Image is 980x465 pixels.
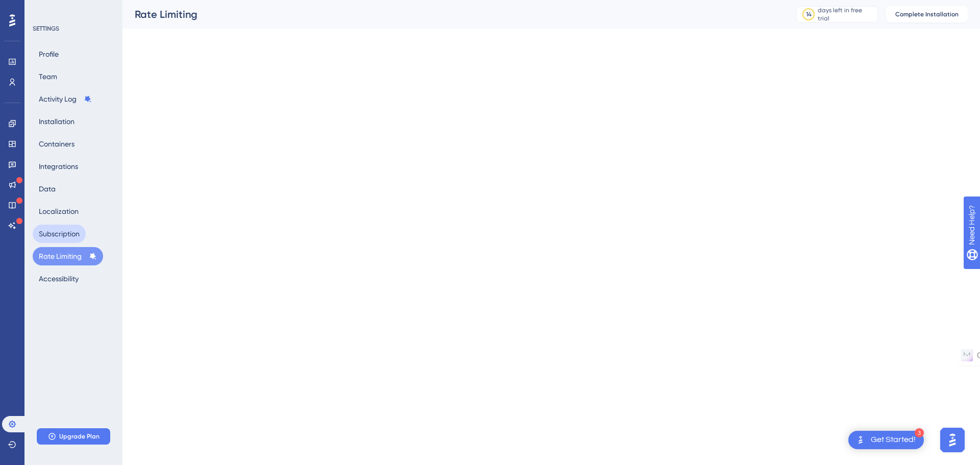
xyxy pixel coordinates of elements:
[806,10,812,18] div: 14
[895,10,959,18] span: Complete Installation
[37,428,110,445] button: Upgrade Plan
[818,6,874,22] div: days left in free trial
[33,225,86,243] button: Subscription
[33,157,84,176] button: Integrations
[59,432,100,440] span: Upgrade Plan
[33,90,98,108] button: Activity Log
[135,7,771,21] div: Rate Limiting
[886,6,968,22] button: Complete Installation
[854,434,867,446] img: launcher-image-alternative-text
[33,45,65,63] button: Profile
[33,112,81,131] button: Installation
[33,270,85,288] button: Accessibility
[871,434,916,446] div: Get Started!
[33,135,81,153] button: Containers
[937,425,968,455] iframe: UserGuiding AI Assistant Launcher
[24,3,64,15] span: Need Help?
[33,25,115,33] div: SETTINGS
[33,247,103,265] button: Rate Limiting
[915,428,924,437] div: 3
[33,180,62,198] button: Data
[33,67,63,86] button: Team
[848,431,924,449] div: Open Get Started! checklist, remaining modules: 3
[33,202,85,221] button: Localization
